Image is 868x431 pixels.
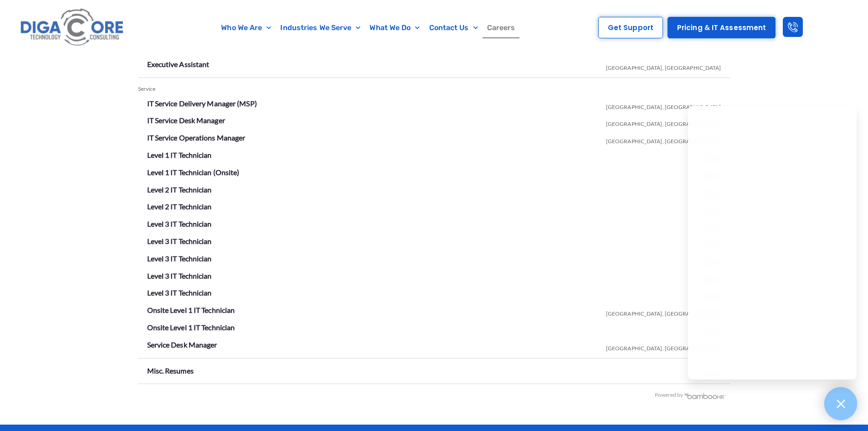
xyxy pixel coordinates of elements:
img: BambooHR - HR software [683,392,726,399]
div: Powered by [138,389,726,402]
a: Misc. Resumes [147,366,194,375]
a: Level 2 IT Technician [147,185,212,194]
img: Digacore logo 1 [18,5,127,51]
a: IT Service Desk Manager [147,116,225,125]
a: Level 1 IT Technician (Onsite) [147,168,240,177]
span: [GEOGRAPHIC_DATA], [GEOGRAPHIC_DATA] [606,57,721,75]
a: Level 2 IT Technician [147,202,212,211]
nav: Menu [171,17,566,38]
a: Service Desk Manager [147,340,217,349]
a: What We Do [365,17,424,38]
a: Onsite Level 1 IT Technician [147,306,235,314]
a: IT Service Delivery Manager (MSP) [147,99,257,108]
span: Get Support [608,24,653,31]
span: Pricing & IT Assessment [677,24,766,31]
a: Level 3 IT Technician [147,237,212,245]
a: Level 3 IT Technician [147,271,212,280]
a: Onsite Level 1 IT Technician [147,323,235,332]
a: Pricing & IT Assessment [668,17,776,38]
a: Level 3 IT Technician [147,288,212,297]
span: [GEOGRAPHIC_DATA], [GEOGRAPHIC_DATA] [606,303,721,321]
span: [GEOGRAPHIC_DATA], [GEOGRAPHIC_DATA] [606,338,721,355]
a: Careers [483,17,520,38]
a: IT Service Operations Manager [147,133,246,142]
a: Level 1 IT Technician [147,151,212,159]
a: Who We Are [216,17,276,38]
a: Level 3 IT Technician [147,219,212,228]
a: Executive Assistant [147,60,210,68]
span: [GEOGRAPHIC_DATA], [GEOGRAPHIC_DATA] [606,131,721,148]
iframe: Chatgenie Messenger [688,106,857,379]
a: Contact Us [425,17,483,38]
div: Service [138,83,730,96]
a: Level 3 IT Technician [147,254,212,263]
span: [GEOGRAPHIC_DATA], [GEOGRAPHIC_DATA] [606,97,721,114]
span: [GEOGRAPHIC_DATA], [GEOGRAPHIC_DATA] [606,114,721,131]
a: Industries We Serve [276,17,365,38]
a: Get Support [598,17,663,38]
